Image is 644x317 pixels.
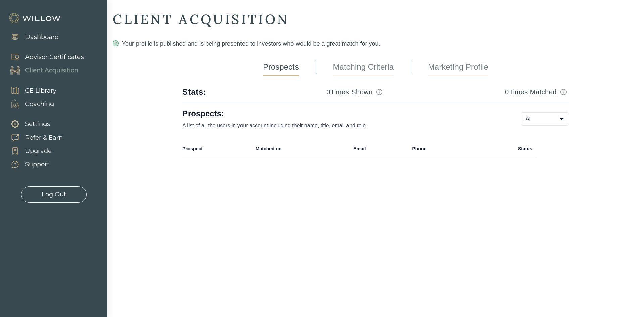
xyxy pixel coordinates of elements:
[3,131,63,144] a: Refer & Earn
[8,13,62,24] img: Willow
[252,141,349,157] th: Matched on
[558,87,569,97] button: Match info
[25,33,59,42] div: Dashboard
[559,116,565,122] span: caret-down
[25,66,78,75] div: Client Acquisition
[182,122,499,130] p: A list of all the users in your account including their name, title, email and role.
[505,87,557,97] h3: 0 Times Matched
[326,87,373,97] h3: 0 Times Shown
[25,133,63,142] div: Refer & Earn
[3,84,56,97] a: CE Library
[408,141,472,157] th: Phone
[25,147,52,156] div: Upgrade
[3,144,63,158] a: Upgrade
[263,59,299,76] a: Prospects
[3,64,84,77] a: Client Acquisition
[333,59,394,76] a: Matching Criteria
[526,115,532,123] span: All
[182,87,206,97] div: Stats:
[560,89,567,95] span: info-circle
[3,50,84,64] a: Advisor Certificates
[428,59,488,76] a: Marketing Profile
[25,160,49,169] div: Support
[374,87,385,97] button: Match info
[3,97,56,111] a: Coaching
[25,86,56,95] div: CE Library
[472,141,536,157] th: Status
[182,141,252,157] th: Prospect
[3,30,59,44] a: Dashboard
[25,100,54,109] div: Coaching
[3,117,63,131] a: Settings
[113,11,639,28] div: CLIENT ACQUISITION
[25,120,50,129] div: Settings
[113,39,639,48] div: Your profile is published and is being presented to investors who would be a great match for you.
[42,190,66,199] div: Log Out
[113,40,119,46] span: check-circle
[349,141,408,157] th: Email
[25,53,84,62] div: Advisor Certificates
[376,89,382,95] span: info-circle
[182,108,499,119] h1: Prospects:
